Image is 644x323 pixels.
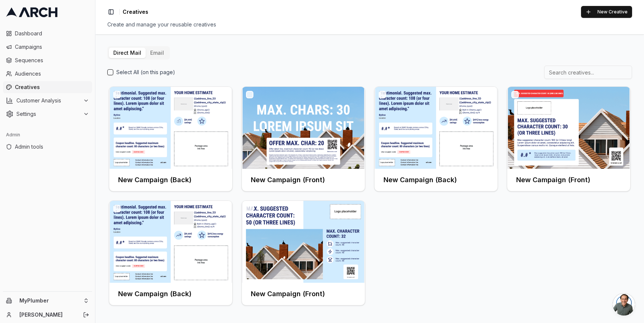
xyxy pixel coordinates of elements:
[15,83,89,91] span: Creatives
[81,310,91,320] button: Log out
[3,95,92,107] button: Customer Analysis
[123,8,148,16] span: Creatives
[3,108,92,120] button: Settings
[516,175,590,185] h3: New Campaign (Front)
[3,141,92,153] a: Admin tools
[15,43,89,51] span: Campaigns
[251,289,325,299] h3: New Campaign (Front)
[116,69,175,76] label: Select All (on this page)
[109,48,146,58] button: Direct Mail
[15,70,89,77] span: Audiences
[613,293,635,316] a: Open chat
[15,57,89,64] span: Sequences
[109,201,232,283] img: Front creative for New Campaign (Back)
[19,311,75,319] a: [PERSON_NAME]
[123,8,148,16] nav: breadcrumb
[3,68,92,80] a: Audiences
[118,289,192,299] h3: New Campaign (Back)
[3,41,92,53] a: Campaigns
[16,110,80,118] span: Settings
[15,143,89,151] span: Admin tools
[107,21,632,28] div: Create and manage your reusable creatives
[3,54,92,66] a: Sequences
[146,48,168,58] button: Email
[3,295,92,307] button: MyPlumber
[251,175,325,185] h3: New Campaign (Front)
[16,97,80,104] span: Customer Analysis
[544,66,632,79] input: Search creatives...
[581,6,632,18] button: New Creative
[19,297,80,304] span: MyPlumber
[242,87,365,169] img: Front creative for New Campaign (Front)
[3,81,92,93] a: Creatives
[109,87,232,169] img: Front creative for New Campaign (Back)
[383,175,457,185] h3: New Campaign (Back)
[507,87,630,169] img: Front creative for New Campaign (Front)
[375,87,498,169] img: Front creative for New Campaign (Back)
[3,28,92,39] a: Dashboard
[118,175,192,185] h3: New Campaign (Back)
[15,30,89,37] span: Dashboard
[242,201,365,283] img: Front creative for New Campaign (Front)
[3,129,92,141] div: Admin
